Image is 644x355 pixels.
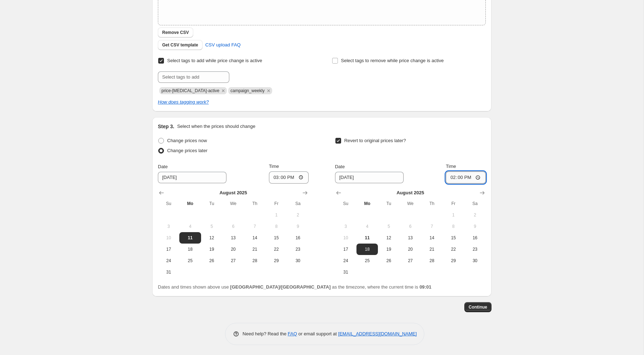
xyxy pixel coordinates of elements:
button: Friday August 29 2025 [443,255,464,266]
span: Mo [182,201,198,206]
span: Need help? Read the [243,331,288,336]
button: Sunday August 10 2025 [335,232,356,244]
span: 8 [269,224,284,229]
th: Sunday [158,198,179,209]
h2: Step 3. [158,123,174,130]
span: 7 [424,224,440,229]
span: 23 [290,246,306,252]
button: Thursday August 7 2025 [421,221,443,232]
button: Wednesday August 27 2025 [400,255,421,266]
button: Monday August 18 2025 [356,244,378,255]
span: 5 [381,224,396,229]
th: Wednesday [400,198,421,209]
button: Friday August 1 2025 [443,209,464,221]
span: 30 [467,258,483,264]
span: 8 [445,224,461,229]
button: Show next month, September 2025 [300,188,310,198]
button: Friday August 15 2025 [266,232,287,244]
span: Select tags to add while price change is active [167,58,262,63]
span: price-change-job-active [161,88,219,93]
span: Time [269,164,279,169]
span: 18 [182,246,198,252]
button: Sunday August 24 2025 [158,255,179,266]
th: Wednesday [223,198,244,209]
th: Monday [179,198,201,209]
button: Wednesday August 13 2025 [400,232,421,244]
span: 26 [381,258,396,264]
span: Dates and times shown above use as the timezone, where the current time is [158,284,431,290]
button: Friday August 22 2025 [443,244,464,255]
span: 6 [403,224,418,229]
button: Friday August 8 2025 [266,221,287,232]
button: Remove price-change-job-active [220,87,226,94]
span: 12 [381,235,396,241]
b: 09:01 [419,284,431,290]
button: Friday August 8 2025 [443,221,464,232]
button: Sunday August 31 2025 [335,266,356,278]
span: We [225,201,241,206]
button: Wednesday August 13 2025 [223,232,244,244]
button: Today Monday August 11 2025 [179,232,201,244]
span: Tu [381,201,396,206]
button: Saturday August 9 2025 [464,221,486,232]
button: Show previous month, July 2025 [156,188,166,198]
button: Tuesday August 12 2025 [378,232,399,244]
button: Sunday August 17 2025 [335,244,356,255]
button: Tuesday August 5 2025 [378,221,399,232]
span: Th [247,201,263,206]
a: FAQ [288,331,297,336]
span: Fr [269,201,284,206]
span: 14 [424,235,440,241]
span: 3 [338,224,354,229]
span: Su [338,201,354,206]
span: 29 [445,258,461,264]
span: Remove CSV [162,30,189,35]
span: Sa [467,201,483,206]
span: Tu [204,201,220,206]
button: Thursday August 28 2025 [244,255,265,266]
span: Continue [469,304,487,310]
button: Continue [464,302,491,312]
input: 8/11/2025 [335,172,404,183]
span: 27 [225,258,241,264]
th: Saturday [464,198,486,209]
button: Thursday August 21 2025 [421,244,443,255]
span: 11 [359,235,375,241]
button: Thursday August 14 2025 [421,232,443,244]
button: Saturday August 30 2025 [287,255,309,266]
span: Mo [359,201,375,206]
span: 13 [225,235,241,241]
span: Sa [290,201,306,206]
th: Sunday [335,198,356,209]
b: [GEOGRAPHIC_DATA]/[GEOGRAPHIC_DATA] [230,284,330,290]
span: 24 [161,258,176,264]
span: 17 [338,246,354,252]
span: 2 [467,212,483,218]
span: 7 [247,224,263,229]
button: Saturday August 30 2025 [464,255,486,266]
span: 21 [247,246,263,252]
button: Friday August 29 2025 [266,255,287,266]
button: Monday August 25 2025 [356,255,378,266]
span: 9 [290,224,306,229]
span: 1 [269,212,284,218]
span: 15 [269,235,284,241]
span: 29 [269,258,284,264]
button: Wednesday August 6 2025 [400,221,421,232]
button: Tuesday August 19 2025 [201,244,223,255]
span: CSV upload FAQ [205,41,241,49]
span: 26 [204,258,220,264]
button: Thursday August 28 2025 [421,255,443,266]
button: Sunday August 31 2025 [158,266,179,278]
span: 21 [424,246,440,252]
span: 1 [445,212,461,218]
span: Change prices now [167,138,207,143]
button: Thursday August 14 2025 [244,232,265,244]
button: Sunday August 10 2025 [158,232,179,244]
button: Saturday August 23 2025 [287,244,309,255]
button: Thursday August 7 2025 [244,221,265,232]
input: Select tags to add [158,71,229,83]
input: 8/11/2025 [158,172,226,183]
button: Wednesday August 27 2025 [223,255,244,266]
span: 9 [467,224,483,229]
